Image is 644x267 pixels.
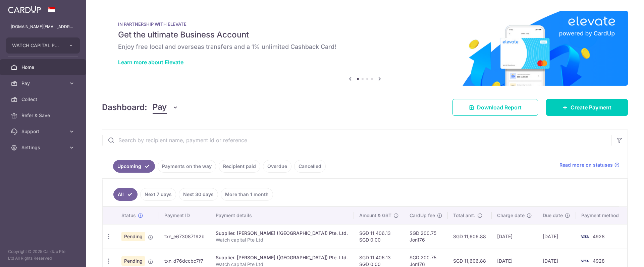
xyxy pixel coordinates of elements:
span: Create Payment [571,103,611,111]
span: Collect [21,96,66,103]
td: txn_e673087192b [159,224,210,249]
a: Read more on statuses [559,162,620,168]
input: Search by recipient name, payment id or reference [102,129,611,151]
span: CardUp fee [410,212,435,219]
td: SGD 200.75 Jon176 [404,224,448,249]
h6: Enjoy free local and overseas transfers and a 1% unlimited Cashback Card! [118,43,612,51]
span: Refer & Save [21,112,66,119]
span: 4928 [593,258,605,264]
a: Next 7 days [140,188,176,201]
th: Payment details [210,207,354,224]
a: Download Report [452,99,538,116]
a: Overdue [263,160,291,173]
img: Renovation banner [102,11,628,86]
a: More than 1 month [221,188,273,201]
a: Create Payment [546,99,628,116]
a: All [113,188,138,201]
img: Bank Card [578,233,591,241]
a: Recipient paid [219,160,260,173]
span: Pending [121,256,145,266]
span: Settings [21,144,66,151]
span: Due date [543,212,563,219]
h4: Dashboard: [102,101,147,113]
span: 4928 [593,234,605,239]
p: [DOMAIN_NAME][EMAIL_ADDRESS][DOMAIN_NAME] [11,23,75,30]
span: Read more on statuses [559,162,613,168]
p: IN PARTNERSHIP WITH ELEVATE [118,21,612,27]
h5: Get the ultimate Business Account [118,29,612,40]
td: SGD 11,606.88 [448,224,492,249]
td: [DATE] [492,224,538,249]
img: Bank Card [578,257,591,265]
a: Next 30 days [179,188,218,201]
span: Pay [21,80,66,87]
div: Supplier. [PERSON_NAME] ([GEOGRAPHIC_DATA]) Pte. Ltd. [216,230,348,237]
span: Download Report [477,103,522,111]
span: Pending [121,232,145,241]
span: Amount & GST [359,212,391,219]
button: Pay [153,101,178,114]
a: Upcoming [113,160,155,173]
span: Support [21,128,66,135]
span: Home [21,64,66,71]
div: Supplier. [PERSON_NAME] ([GEOGRAPHIC_DATA]) Pte. Ltd. [216,254,348,261]
img: CardUp [8,5,41,13]
th: Payment method [576,207,627,224]
span: Total amt. [453,212,475,219]
a: Learn more about Elevate [118,59,183,66]
span: Charge date [497,212,525,219]
button: WATCH CAPITAL PTE. LTD. [6,37,80,54]
a: Cancelled [294,160,326,173]
span: WATCH CAPITAL PTE. LTD. [12,42,62,49]
th: Payment ID [159,207,210,224]
p: Watch capital Pte Ltd [216,237,348,243]
td: [DATE] [537,224,576,249]
span: Pay [153,101,167,114]
td: SGD 11,406.13 SGD 0.00 [354,224,404,249]
span: Status [121,212,136,219]
a: Payments on the way [158,160,216,173]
